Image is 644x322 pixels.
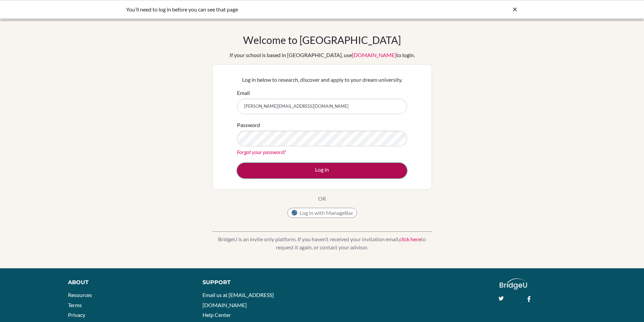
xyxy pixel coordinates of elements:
button: Log in [237,163,407,178]
div: Support [202,278,314,287]
h1: Welcome to [GEOGRAPHIC_DATA] [243,34,401,46]
p: Log in below to research, discover and apply to your dream university. [237,76,407,84]
p: BridgeU is an invite only platform. If you haven’t received your invitation email, to request it ... [212,235,432,251]
a: Email us at [EMAIL_ADDRESS][DOMAIN_NAME] [202,292,274,308]
a: click here [399,236,421,242]
label: Password [237,121,260,129]
div: You’ll need to log in before you can see that page [126,5,417,14]
a: Terms [68,302,82,308]
a: Forgot your password? [237,149,286,155]
div: About [68,278,187,287]
a: [DOMAIN_NAME] [352,52,396,58]
a: Help Center [202,312,231,318]
a: Resources [68,292,92,298]
a: Privacy [68,312,85,318]
button: Log in with ManageBac [287,208,357,218]
img: logo_white@2x-f4f0deed5e89b7ecb1c2cc34c3e3d731f90f0f143d5ea2071677605dd97b5244.png [500,278,527,290]
label: Email [237,89,250,97]
div: If your school is based in [GEOGRAPHIC_DATA], use to login. [230,51,415,59]
p: OR [318,195,326,203]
